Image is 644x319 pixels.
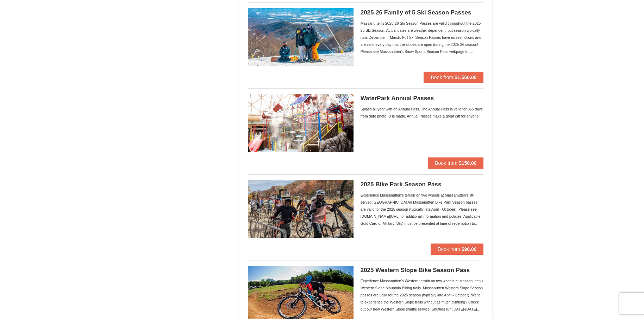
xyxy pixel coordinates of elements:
strong: $150.00 [459,160,477,166]
h5: WaterPark Annual Passes [361,95,484,102]
span: Book from [435,160,457,166]
div: Massanutten's 2025-26 Ski Season Passes are valid throughout the 2025-26 Ski Season. Actual dates... [361,20,484,55]
div: Splash all year with an Annual Pass. The Annual Pass is valid for 365 days from date photo ID is ... [361,106,484,120]
div: Experience Massanutten's Western terrain on two wheels at Massanutten's Western Slope Mountain Bi... [361,277,484,313]
h5: 2025-26 Family of 5 Ski Season Passes [361,9,484,16]
span: Book from [438,246,460,252]
button: Book from $150.00 [428,157,483,169]
button: Book from $1,560.00 [424,72,483,83]
strong: $90.00 [462,246,477,252]
strong: $1,560.00 [455,74,476,80]
img: 6619937-205-1660e5b5.jpg [248,8,354,66]
img: 6619937-36-230dbc92.jpg [248,94,354,152]
button: Book from $90.00 [431,243,484,255]
h5: 2025 Bike Park Season Pass [361,181,484,188]
h5: 2025 Western Slope Bike Season Pass [361,267,484,274]
div: Experience Massanutten's terrain on two wheels at Massanutten's lift-served [GEOGRAPHIC_DATA]! Ma... [361,192,484,227]
img: 6619937-163-6ccc3969.jpg [248,180,354,238]
span: Book from [431,74,453,80]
